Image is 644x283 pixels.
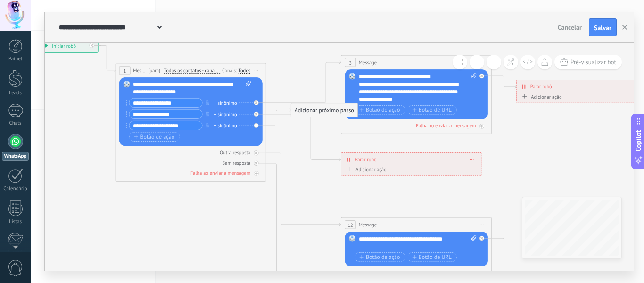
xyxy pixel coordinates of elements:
div: Calendário [2,186,29,192]
button: Botão de ação [355,252,405,262]
button: Salvar [589,18,617,36]
button: Pré-visualizar bot [554,55,622,69]
button: Botão de URL [408,252,457,262]
span: Parar robô [530,83,552,90]
span: Salvar [594,25,611,31]
div: Outra resposta [220,150,250,156]
span: 3 [349,59,352,66]
span: Botão de URL [412,107,452,113]
div: Sem resposta [223,159,250,166]
button: Botão de ação [129,132,180,141]
div: Adicionar ação [520,94,561,100]
span: Cancelar [558,23,582,32]
button: Botão de URL [408,105,457,115]
span: Parar robô [355,156,377,163]
span: Todos os contatos - canais selecionados [164,67,220,74]
div: + sinônimo [214,122,237,129]
div: Listas [2,219,29,225]
span: Message [359,221,377,228]
button: Cancelar [554,20,586,34]
div: Falha ao enviar a mensagem [190,170,250,176]
span: Message [133,67,146,74]
div: Painel [2,56,29,62]
button: Botão de ação [355,105,405,115]
span: Message [359,59,377,66]
div: + sinônimo [214,110,237,118]
div: Chats [2,120,29,126]
div: Canais: [222,67,238,74]
span: Pré-visualizar bot [570,58,616,66]
span: Botão de ação [359,107,400,113]
div: Todos [239,67,251,74]
div: Iniciar robô [35,39,98,52]
div: Falha ao enviar a mensagem [416,270,476,276]
span: Botão de URL [412,254,452,260]
span: 1 [124,67,126,74]
span: (para): [149,67,162,74]
span: 12 [347,222,353,228]
span: Botão de ação [359,254,400,260]
div: Falha ao enviar a mensagem [416,123,476,129]
div: WhatsApp [2,152,29,161]
div: Leads [2,90,29,96]
span: Copilot [634,130,643,152]
span: Botão de ação [134,134,174,140]
div: Adicionar próximo passo [291,104,357,117]
div: + sinônimo [214,99,237,107]
div: Adicionar ação [345,166,386,172]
